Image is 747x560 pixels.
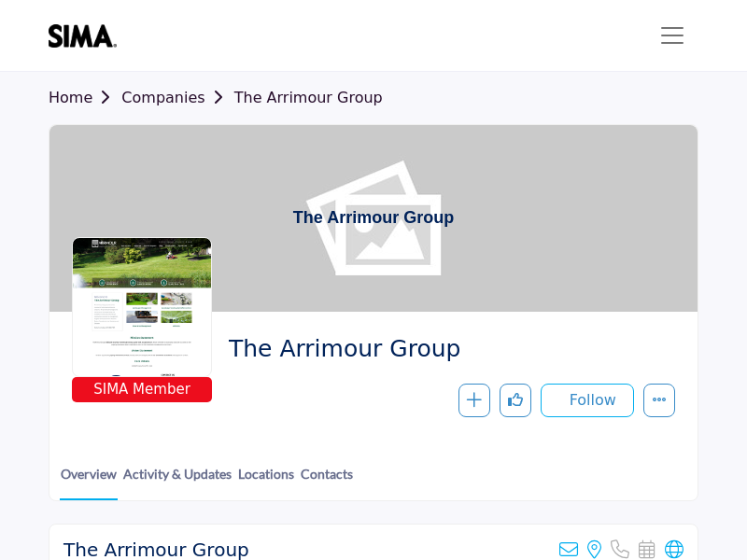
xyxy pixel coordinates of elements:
a: Contacts [300,464,354,498]
a: Activity & Updates [122,464,233,498]
button: Follow [541,384,634,417]
a: Companies [121,89,233,106]
a: Home [49,89,121,106]
a: The Arrimour Group [234,89,383,106]
button: More details [643,384,675,417]
a: Overview [60,464,118,500]
h1: The Arrimour Group [293,125,454,312]
button: Like [500,384,531,417]
a: Locations [237,464,295,498]
span: The Arrimour Group [229,334,661,365]
button: Toggle navigation [646,17,698,54]
img: site Logo [49,24,126,48]
span: SIMA Member [76,379,208,400]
